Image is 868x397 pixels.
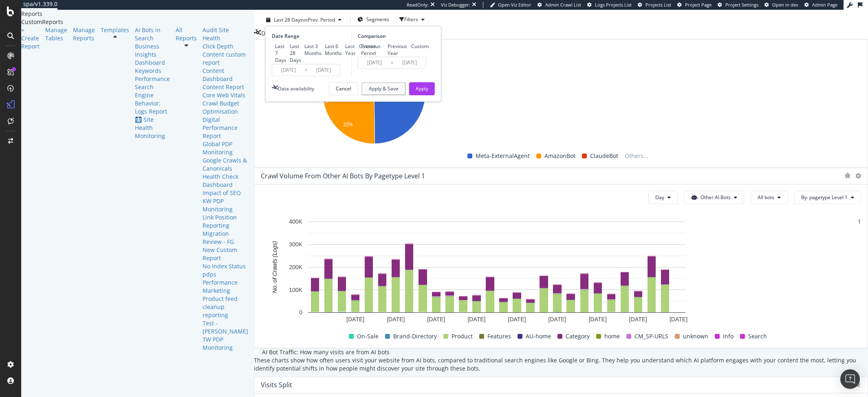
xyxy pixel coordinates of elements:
text: [DATE] [629,316,647,322]
span: Search [748,331,767,341]
a: Impact of SEO [203,189,248,197]
div: Visits Split [261,381,292,389]
span: Project Settings [725,2,758,8]
span: Category [566,331,590,341]
div: 🩻 Site Health Monitoring [135,116,170,140]
div: Previous Period [361,43,384,57]
a: Manage Reports [73,26,95,42]
div: Crawl Budget Optimisation [203,99,248,116]
a: Templates [101,26,129,34]
div: Filters [404,16,418,23]
div: Last 28 Days [286,43,301,64]
a: Test - [PERSON_NAME] [203,319,248,336]
a: Google Crawls & Canonicals [203,156,248,173]
span: CM_SP-URLS [634,331,668,341]
text: [DATE] [346,316,364,322]
text: [DATE] [427,316,445,322]
span: Projects List [645,2,671,8]
text: No. of Crawls (Logs) [271,241,278,293]
a: Health Check Dashboard [203,173,248,189]
text: 100K [289,286,302,293]
div: 1 [858,217,861,226]
span: Day [655,194,664,201]
div: Cancel [336,85,351,92]
div: Previous Period [358,43,384,57]
a: All Reports [176,26,197,42]
a: Link Position Reporting [203,213,248,230]
span: Meta-ExternalAgent [476,151,530,161]
div: Last 6 Months [322,43,342,57]
span: By: pagetype Level 1 [801,194,848,201]
input: Start Date [272,64,305,76]
div: Data availability [278,85,314,92]
button: Apply & Save [361,82,406,95]
span: Features [487,331,511,341]
a: Project Page [677,2,712,8]
div: Crawl Volume from Other AI Bots by pagetype Level 1 [261,172,425,180]
span: ClaudeBot [590,151,618,161]
div: Search Engine Behavior: Logs Report [135,83,170,116]
span: vs Prev. Period [303,16,335,23]
input: End Date [307,64,340,76]
text: 300K [289,241,302,248]
button: By: pagetype Level 1 [794,191,861,204]
div: Reports [21,10,254,18]
div: AI Bot Traffic: How many visits are from AI bots [262,348,390,356]
a: Keywords Performance [135,67,170,83]
div: + Create Report [21,26,40,50]
a: Product feed cleanup reporting [203,295,248,319]
div: Last Year [342,43,356,57]
p: These charts show how often users visit your website from AI bots, compared to traditional search... [254,356,868,373]
a: Core Web Vitals [203,91,248,99]
a: Admin Crawl List [538,2,581,8]
button: Other AI Bots [684,191,744,204]
div: Last 7 Days [272,43,286,64]
div: CustomReports [21,18,254,26]
text: [DATE] [670,316,687,322]
span: Logs Projects List [595,2,632,8]
button: Last 28 DaysvsPrev. Period [260,16,347,24]
div: Data crossed with the Crawls [261,29,341,39]
span: Product [452,331,473,341]
a: Migration Review - FG [203,230,248,246]
span: AU-home [526,331,551,341]
div: New Custom Report [203,246,248,262]
span: Project Page [685,2,712,8]
span: Segments [366,16,389,23]
div: Last 3 Months [301,43,322,57]
text: 0 [299,309,302,316]
div: Test - Irina [203,319,248,336]
a: Open in dev [764,2,798,8]
div: Content Dashboard [203,67,248,83]
span: Others... [621,151,652,161]
a: Project Settings [718,2,758,8]
text: [DATE] [467,316,485,322]
div: Crawl Volume from Other AI Bots by pagetype Level 1DayOther AI BotsAll botsBy: pagetype Level 1A ... [254,168,868,348]
a: Admin Page [804,2,837,8]
div: Apply [416,85,428,92]
a: Manage Tables [45,26,67,42]
text: [DATE] [589,316,607,322]
a: Open Viz Editor [490,2,531,8]
div: Content custom report [203,50,248,67]
div: Digital Performance Report [203,116,248,140]
a: Global PDP Monitoring [203,140,248,156]
div: Business Insights Dashboard [135,42,170,67]
svg: A chart. [261,217,733,331]
span: Brand-Directory [393,331,437,341]
div: KW PDP Monitoring [203,197,248,213]
a: Audit Site Health [203,26,248,42]
a: Performance Marketing [203,279,248,295]
button: Apply [409,82,435,95]
input: End Date [393,57,426,68]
